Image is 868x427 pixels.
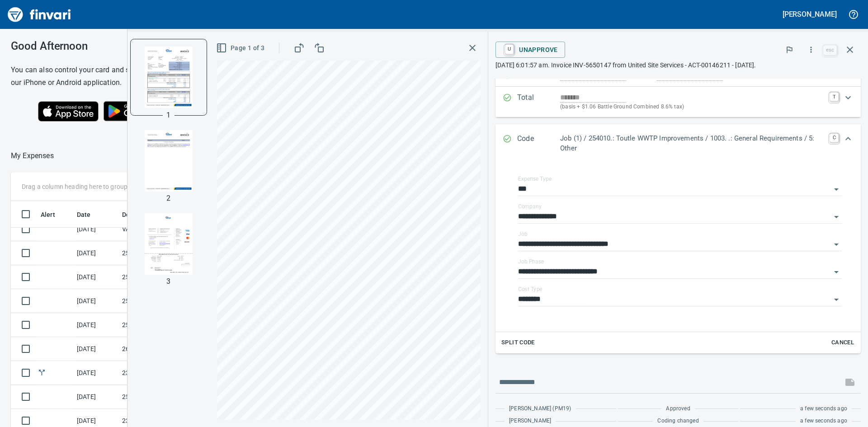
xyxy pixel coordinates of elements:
[11,64,203,89] h6: You can also control your card and submit expenses from our iPhone or Android application.
[560,133,824,154] p: Job (1) / 254010.: Toutle WWTP Improvements / 1003. .: General Requirements / 5: Other
[495,42,565,58] button: UUnapprove
[779,40,799,60] button: Flag
[166,110,170,121] p: 1
[560,103,824,112] p: (basis + $1.06 Battle Ground Combined 8.6% tax)
[118,313,200,337] td: 252007
[800,404,847,413] span: a few seconds ago
[118,217,200,241] td: VAC TRUCK
[518,204,542,209] label: Company
[73,337,118,361] td: [DATE]
[839,371,861,393] span: This records your message into the invoice and notifies anyone mentioned
[5,4,73,25] img: Finvari
[518,286,542,292] label: Cost Type
[166,193,170,204] p: 2
[122,209,168,220] span: Description
[73,313,118,337] td: [DATE]
[73,289,118,313] td: [DATE]
[37,370,47,375] span: Split transaction
[118,241,200,265] td: 252007.4002
[214,40,268,56] button: Page 1 of 3
[77,209,103,220] span: Date
[518,176,552,182] label: Expense Type
[518,259,544,264] label: Job Phase
[830,92,839,101] a: T
[499,336,537,350] button: Split Code
[830,211,843,223] button: Open
[73,265,118,289] td: [DATE]
[830,266,843,278] button: Open
[495,163,861,353] div: Expand
[138,213,199,275] img: Page 3
[138,47,199,108] img: Page 1
[166,276,170,287] p: 3
[830,238,843,251] button: Open
[518,231,528,237] label: Job
[73,241,118,265] td: [DATE]
[505,44,514,54] a: U
[509,404,571,413] span: [PERSON_NAME] (PM19)
[218,42,264,54] span: Page 1 of 3
[118,385,200,409] td: 252007
[780,7,839,21] button: [PERSON_NAME]
[830,338,855,348] span: Cancel
[11,40,203,52] h3: Good Afternoon
[495,61,861,70] p: [DATE] 6:01:57 am. Invoice INV-5650147 from United Site Services - ACT-00146211 - [DATE].
[118,265,200,289] td: 252007.4002
[138,130,199,192] img: Page 2
[783,9,837,19] h5: [PERSON_NAME]
[73,217,118,241] td: [DATE]
[517,92,560,112] p: Total
[821,39,861,61] span: Close invoice
[501,338,535,348] span: Split Code
[828,336,857,350] button: Cancel
[830,183,843,196] button: Open
[122,209,156,220] span: Description
[11,150,54,161] p: My Expenses
[77,209,91,220] span: Date
[73,361,118,385] td: [DATE]
[830,293,843,306] button: Open
[118,289,200,313] td: 252007.4002
[99,96,176,126] img: Get it on Google Play
[517,133,560,154] p: Code
[495,124,861,163] div: Expand
[118,361,200,385] td: 235015/255005
[800,417,847,426] span: a few seconds ago
[503,42,558,57] span: Unapprove
[657,417,698,426] span: Coding changed
[11,150,54,161] nav: breadcrumb
[823,45,837,55] a: esc
[801,40,821,60] button: More
[22,182,154,191] p: Drag a column heading here to group the table
[41,209,67,220] span: Alert
[666,404,690,413] span: Approved
[495,87,861,117] div: Expand
[38,101,99,122] img: Download on the App Store
[41,209,55,220] span: Alert
[509,417,551,426] span: [PERSON_NAME]
[830,133,839,142] a: C
[118,337,200,361] td: 269909
[73,385,118,409] td: [DATE]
